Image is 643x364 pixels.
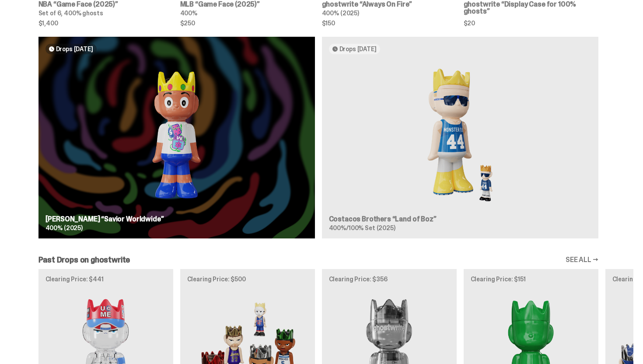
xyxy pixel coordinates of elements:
span: $250 [180,20,315,26]
span: $20 [464,20,598,26]
h3: NBA “Game Face (2025)” [38,1,173,8]
p: Clearing Price: $356 [329,276,450,282]
span: Drops [DATE] [339,45,377,52]
span: 400%/100% Set (2025) [329,224,395,232]
h3: MLB “Game Face (2025)” [180,1,315,8]
span: 400% (2025) [45,224,83,232]
span: $150 [322,20,457,26]
img: Land of Boz [329,61,591,209]
h3: [PERSON_NAME] “Savior Worldwide” [45,216,308,223]
h2: Past Drops on ghostwrite [38,256,130,264]
img: Savior Worldwide [45,61,308,209]
h3: ghostwrite “Always On Fire” [322,1,457,8]
p: Clearing Price: $151 [471,276,591,282]
span: 400% [180,9,197,17]
h3: Costacos Brothers “Land of Boz” [329,216,591,223]
p: Clearing Price: $441 [45,276,166,282]
a: SEE ALL → [566,256,598,263]
p: Clearing Price: $500 [187,276,308,282]
span: Drops [DATE] [56,45,93,52]
span: Set of 6, 400% ghosts [38,9,103,17]
span: $1,400 [38,20,173,26]
h3: ghostwrite “Display Case for 100% ghosts” [464,1,598,15]
span: 400% (2025) [322,9,359,17]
